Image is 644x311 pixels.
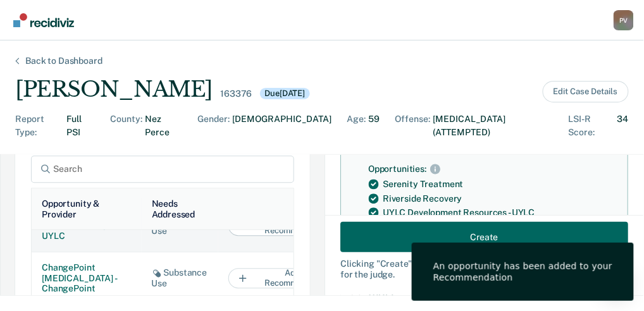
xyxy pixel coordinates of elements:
[152,267,208,289] div: Substance Use
[233,113,332,139] div: [DEMOGRAPHIC_DATA]
[66,113,95,139] div: Full PSI
[42,198,132,220] div: Opportunity & Provider
[152,198,208,220] div: Needs Addressed
[110,113,142,139] div: County :
[13,13,74,27] img: Recidiviz
[260,88,311,99] div: Due [DATE]
[617,113,629,139] div: 34
[198,113,230,139] div: Gender :
[340,222,628,252] button: Create
[433,113,554,139] div: [MEDICAL_DATA] (ATTEMPTED)
[614,10,634,30] button: Profile dropdown button
[10,56,118,66] div: Back to Dashboard
[369,113,380,139] div: 59
[340,259,628,280] div: Clicking " Create " will generate a downloadable report for the judge.
[145,113,182,139] div: Nez Perce
[228,268,355,288] button: Add to Recommendation
[42,262,132,294] div: ChangePoint [MEDICAL_DATA] - ChangePoint
[383,193,462,204] div: Riverside Recovery
[395,113,431,139] div: Offense :
[433,260,612,283] div: An opportunity has been added to your Recommendation
[15,76,213,102] div: [PERSON_NAME]
[368,164,426,174] div: Opportunities:
[383,207,535,218] div: UYLC Development Resources - UYLC
[220,88,252,99] div: 163376
[15,113,64,139] div: Report Type :
[568,113,615,139] div: LSI-R Score :
[31,155,294,183] input: Search
[347,113,366,139] div: Age :
[614,10,634,30] div: P V
[383,179,463,190] div: Serenity Treatment
[543,81,629,102] button: Edit Case Details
